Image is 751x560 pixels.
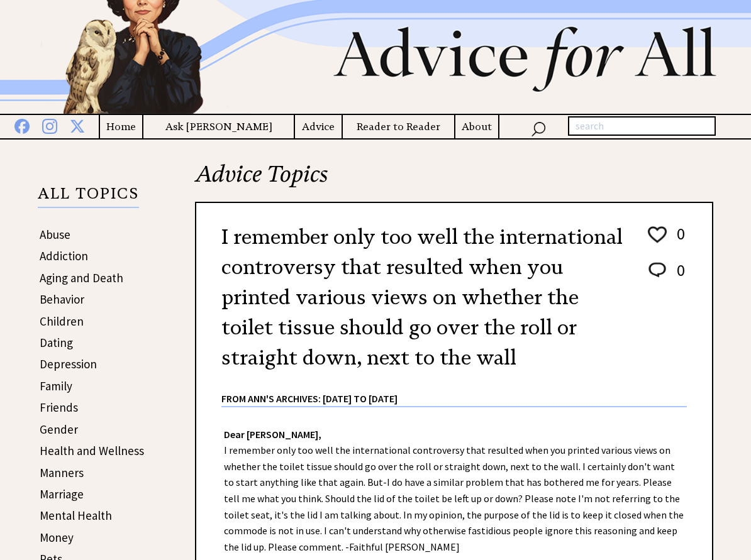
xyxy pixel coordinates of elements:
[40,292,84,307] a: Behavior
[221,222,624,373] h2: I remember only too well the international controversy that resulted when you printed various vie...
[40,508,112,523] a: Mental Health
[568,116,716,136] input: search
[40,335,73,350] a: Dating
[224,428,321,441] strong: Dear [PERSON_NAME],
[670,260,686,293] td: 0
[40,400,78,415] a: Friends
[40,356,97,371] a: Depression
[40,248,88,263] a: Addiction
[670,223,686,258] td: 0
[40,530,74,545] a: Money
[14,116,30,134] img: facebook%20blue.png
[295,119,342,135] a: Advice
[646,224,669,246] img: heart_outline%201.png
[40,486,84,502] a: Marriage
[143,119,293,135] a: Ask [PERSON_NAME]
[343,119,454,135] a: Reader to Reader
[100,119,142,135] a: Home
[221,373,687,406] div: From Ann's Archives: [DATE] to [DATE]
[455,119,498,135] a: About
[40,378,72,393] a: Family
[38,187,139,208] p: ALL TOPICS
[40,314,84,329] a: Children
[70,116,85,133] img: x%20blue.png
[531,119,546,137] img: search_nav.png
[40,270,123,285] a: Aging and Death
[40,422,78,437] a: Gender
[40,465,84,480] a: Manners
[40,443,144,458] a: Health and Wellness
[646,260,669,280] img: message_round%202.png
[40,227,70,242] a: Abuse
[42,116,57,134] img: instagram%20blue.png
[195,159,713,202] h2: Advice Topics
